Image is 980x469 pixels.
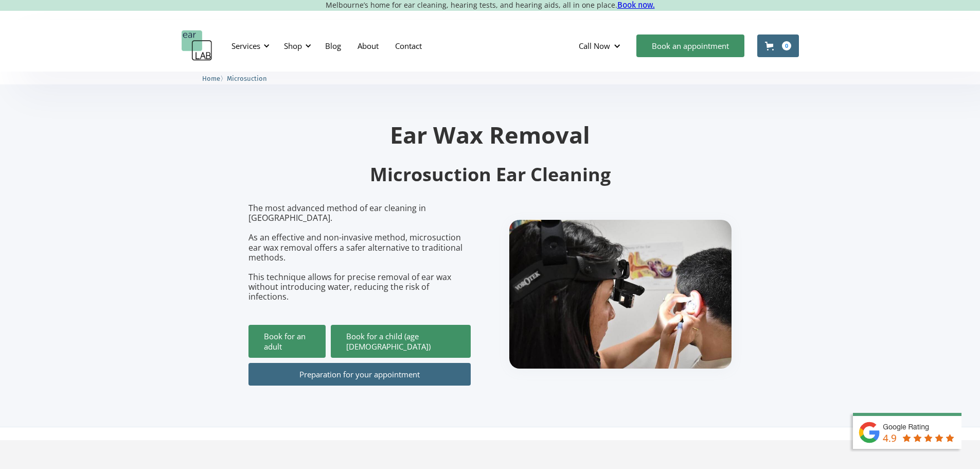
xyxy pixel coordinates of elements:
[278,30,314,61] div: Shop
[202,73,227,84] li: 〉
[636,34,744,57] a: Book an appointment
[757,34,799,57] a: Open cart
[782,41,791,50] div: 0
[225,30,273,61] div: Services
[248,325,326,358] a: Book for an adult
[248,163,732,187] h2: Microsuction Ear Cleaning
[202,73,220,83] a: Home
[579,41,610,51] div: Call Now
[317,31,349,61] a: Blog
[331,325,471,358] a: Book for a child (age [DEMOGRAPHIC_DATA])
[349,31,387,61] a: About
[509,220,732,369] img: boy getting ear checked.
[571,30,631,61] div: Call Now
[227,73,267,83] a: Microsuction
[227,75,267,82] span: Microsuction
[387,31,430,61] a: Contact
[248,203,471,302] p: The most advanced method of ear cleaning in [GEOGRAPHIC_DATA]. As an effective and non-invasive m...
[231,41,260,51] div: Services
[248,123,732,146] h1: Ear Wax Removal
[284,41,302,51] div: Shop
[182,30,212,61] a: home
[248,363,471,386] a: Preparation for your appointment
[202,75,220,82] span: Home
